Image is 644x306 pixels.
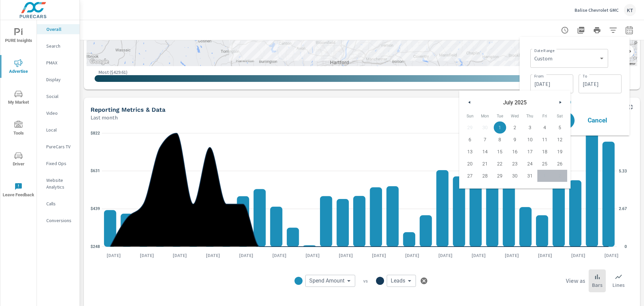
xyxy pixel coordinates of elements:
span: Tools [2,121,35,137]
div: Display [37,74,79,85]
span: Mon [478,111,493,121]
button: 28 [478,170,493,182]
div: Leads [387,275,416,287]
p: [DATE] [102,252,125,259]
button: "Export Report to PDF" [574,23,588,37]
button: Minimize Widget [625,102,636,112]
p: Website Analytics [46,177,74,190]
span: 6 [469,134,471,146]
p: [DATE] [168,252,192,259]
div: Calls [37,199,79,209]
p: Conversions [46,217,74,224]
span: PURE Insights [2,28,35,45]
p: Social [46,93,74,100]
button: 19 [552,146,567,158]
div: Conversions [37,215,79,225]
p: Balise Chevrolet GMC [575,7,619,13]
span: 4 [543,121,546,134]
p: Search [46,43,74,49]
button: 3 [522,121,537,134]
button: 29 [492,170,507,182]
button: 10 [522,134,537,146]
button: 31 [522,170,537,182]
span: 3 [529,121,531,134]
text: $631 [91,168,100,173]
text: 2.67 [619,206,627,211]
button: 18 [537,146,552,158]
h6: View as [566,277,585,284]
span: 1 [498,121,501,134]
p: [DATE] [301,252,324,259]
p: [DATE] [268,252,291,259]
button: 4 [537,121,552,134]
span: Driver [2,152,35,168]
p: [DATE] [500,252,524,259]
h5: Reporting Metrics & Data [91,106,165,113]
span: 5 [558,121,561,134]
button: 11 [537,134,552,146]
span: 13 [467,146,473,158]
span: 14 [482,146,488,158]
button: 9 [507,134,523,146]
p: Local [46,126,74,133]
p: Overall [46,26,74,33]
p: [DATE] [467,252,490,259]
p: Fixed Ops [46,160,74,167]
text: $248 [91,244,100,249]
span: 10 [527,134,533,146]
span: 29 [497,170,502,182]
button: 8 [492,134,507,146]
div: KT [624,4,636,16]
p: Most ( $429.61 ) [99,69,127,75]
p: Display [46,76,74,83]
div: PMAX [37,58,79,68]
button: 21 [478,158,493,170]
button: 14 [478,146,493,158]
p: [DATE] [400,252,424,259]
span: 11 [542,134,547,146]
span: Spend Amount [309,277,344,284]
p: Lines [612,281,625,289]
span: July 2025 [475,99,555,106]
span: Cancel [584,117,611,123]
span: Tue [492,111,507,121]
span: 28 [482,170,488,182]
span: 24 [527,158,533,170]
button: 24 [522,158,537,170]
div: Website Analytics [37,175,79,192]
p: [DATE] [600,252,623,259]
p: [DATE] [567,252,590,259]
span: Wed [507,111,523,121]
button: 12 [552,134,567,146]
span: 25 [542,158,547,170]
span: Advertise [2,59,35,75]
button: 17 [522,146,537,158]
span: My Market [2,90,35,106]
div: Social [37,91,79,101]
button: Cancel [577,112,618,129]
span: 31 [527,170,533,182]
p: [DATE] [334,252,358,259]
div: Video [37,108,79,118]
button: 1 [492,121,507,134]
span: 16 [512,146,518,158]
div: Local [37,125,79,135]
button: 22 [492,158,507,170]
div: Spend Amount [305,275,355,287]
text: $822 [91,131,100,136]
div: Search [37,41,79,51]
div: nav menu [0,20,37,205]
p: Last month [91,113,118,121]
span: 20 [467,158,473,170]
div: Overall [37,24,79,34]
span: 19 [557,146,562,158]
text: $439 [91,206,100,211]
p: [DATE] [135,252,159,259]
p: + Add comparison [530,97,622,105]
span: 9 [514,134,516,146]
p: Video [46,110,74,116]
span: 17 [527,146,533,158]
span: 12 [557,134,562,146]
button: 5 [552,121,567,134]
button: 27 [463,170,478,182]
